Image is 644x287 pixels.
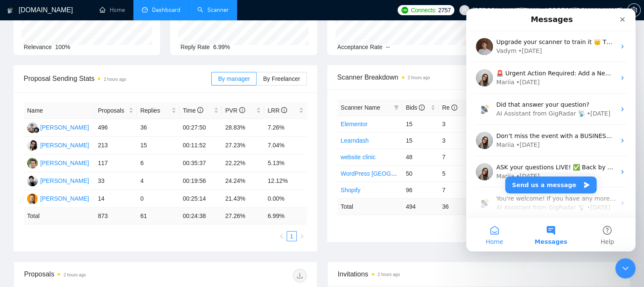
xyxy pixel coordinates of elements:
img: Profile image for Mariia [10,124,27,141]
img: logo [7,4,13,17]
span: Scanner Breakdown [337,72,621,83]
td: 00:25:14 [180,190,222,208]
td: 21.43% [222,190,264,208]
div: [PERSON_NAME] [40,194,89,203]
td: 6 [137,155,179,172]
li: 1 [287,231,297,241]
span: By Freelancer [263,75,300,82]
td: 27.23% [222,137,264,155]
span: 6.99% [213,44,230,50]
td: 7.26% [264,119,307,137]
td: 5 [439,165,475,182]
div: [PERSON_NAME] [40,123,89,132]
td: 7.04% [264,137,307,155]
div: • [DATE] [121,195,144,204]
td: 00:19:56 [180,172,222,190]
td: 7 [439,149,475,165]
span: Re [442,104,457,111]
span: Did that answer your question? [30,93,123,99]
a: 1 [287,232,296,241]
span: Connects: [411,6,436,15]
th: Replies [137,102,179,119]
div: • [DATE] [50,69,74,78]
td: 00:11:52 [180,137,222,155]
a: AC[PERSON_NAME] [27,195,89,201]
td: Total [24,208,94,224]
img: gigradar-bm.png [33,127,39,133]
img: Profile image for AI Assistant from GigRadar 📡 [10,186,27,203]
span: filter [392,101,401,114]
img: Profile image for AI Assistant from GigRadar 📡 [10,92,27,109]
li: Previous Page [276,231,287,241]
span: info-circle [451,105,457,110]
img: OK [27,176,38,186]
div: Mariia [30,132,48,141]
button: right [297,231,307,241]
a: WordPress [GEOGRAPHIC_DATA] [341,170,434,177]
span: LRR [268,107,287,114]
div: Mariia [30,69,48,78]
a: searchScanner [197,6,229,14]
time: 2 hours ago [64,273,86,277]
a: MF[PERSON_NAME] [27,159,89,166]
span: left [279,234,284,239]
td: 27.26 % [222,208,264,224]
img: Profile image for Mariia [10,155,27,172]
td: 33 [94,172,137,190]
a: setting [627,7,641,14]
td: 36 [137,119,179,137]
span: Home [19,230,37,236]
span: Relevance [24,44,52,50]
td: 0 [137,190,179,208]
span: PVR [225,107,245,114]
a: website clinic [341,154,376,160]
td: 28.83% [222,119,264,137]
td: 96 [402,182,439,198]
td: 117 [94,155,137,172]
span: By manager [218,75,250,82]
iframe: Intercom live chat [466,8,636,251]
td: 4 [137,172,179,190]
td: 6.99 % [264,208,307,224]
span: info-circle [197,107,203,113]
span: 2757 [438,6,451,15]
td: 5.13% [264,155,307,172]
span: You're welcome! If you have any more questions or need further assistance, feel free to ask. [30,187,304,193]
td: 0.00% [264,190,307,208]
td: 00:27:50 [180,119,222,137]
button: Send us a message [39,168,130,185]
span: info-circle [239,107,245,113]
time: 2 hours ago [408,75,430,80]
td: 213 [94,137,137,155]
span: filter [394,105,399,110]
td: 24.24% [222,172,264,190]
div: [PERSON_NAME] [40,176,89,185]
td: 12.12% [264,172,307,190]
img: MF [27,158,38,168]
span: Messages [68,230,101,236]
span: Proposals [98,106,127,115]
span: Bids [406,104,425,111]
div: [PERSON_NAME] [40,141,89,150]
td: 873 [94,208,137,224]
time: 2 hours ago [104,77,126,82]
td: 00:35:37 [180,155,222,172]
a: RF[PERSON_NAME] [27,124,89,130]
div: [PERSON_NAME] [40,158,89,168]
td: 00:24:38 [180,208,222,224]
div: Mariia [30,163,48,172]
td: 494 [402,198,439,215]
span: Scanner Name [341,104,380,111]
img: AC [27,193,38,204]
a: OK[PERSON_NAME] [27,177,89,184]
td: 15 [402,116,439,132]
span: -- [386,44,390,50]
td: 3 [439,132,475,149]
td: 14 [94,190,137,208]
